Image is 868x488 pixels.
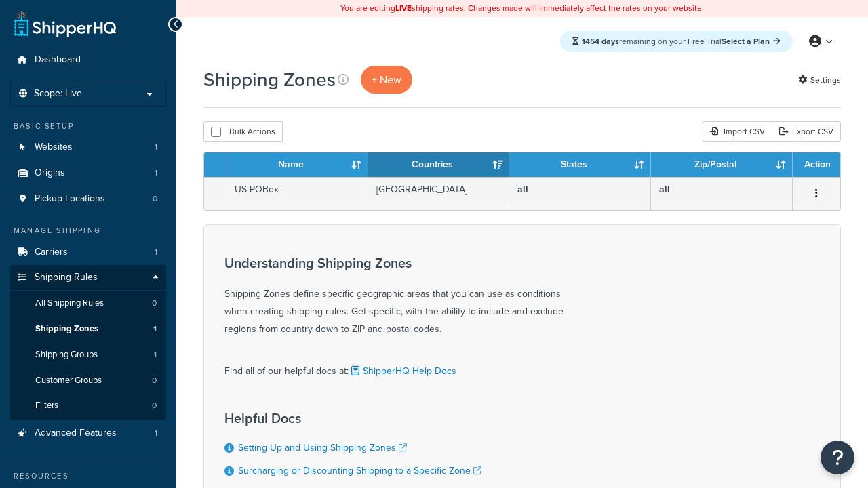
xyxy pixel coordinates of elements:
[10,225,166,237] div: Manage Shipping
[10,393,166,418] li: Filters
[772,121,841,142] a: Export CSV
[238,441,407,455] a: Setting Up and Using Shipping Zones
[153,323,157,335] span: 1
[10,342,166,367] li: Shipping Groups
[152,298,157,309] span: 0
[152,400,157,411] span: 0
[238,464,481,478] a: Surcharging or Discounting Shipping to a Specific Zone
[155,247,157,258] span: 1
[793,152,840,177] th: Action
[14,10,116,37] a: ShipperHQ Home
[10,161,166,186] a: Origins 1
[35,400,58,411] span: Filters
[203,66,336,93] h1: Shipping Zones
[10,121,166,132] div: Basic Setup
[722,35,781,47] a: Select a Plan
[821,441,854,474] button: Open Resource Center
[10,265,166,290] a: Shipping Rules
[153,193,157,205] span: 0
[10,421,166,446] li: Advanced Features
[10,342,166,367] a: Shipping Groups 1
[35,323,98,335] span: Shipping Zones
[10,291,166,316] a: All Shipping Rules 0
[368,152,510,177] th: Countries: activate to sort column ascending
[35,142,73,153] span: Websites
[10,470,166,482] div: Resources
[10,135,166,160] a: Websites 1
[155,428,157,439] span: 1
[10,161,166,186] li: Origins
[361,66,412,94] a: + New
[154,349,157,361] span: 1
[35,167,65,179] span: Origins
[35,247,68,258] span: Carriers
[155,142,157,153] span: 1
[35,428,117,439] span: Advanced Features
[10,186,166,211] a: Pickup Locations 0
[10,135,166,160] li: Websites
[226,177,368,210] td: US POBox
[152,375,157,386] span: 0
[10,368,166,393] a: Customer Groups 0
[703,121,772,142] div: Import CSV
[10,186,166,211] li: Pickup Locations
[224,256,564,338] div: Shipping Zones define specific geographic areas that you can use as conditions when creating ship...
[509,152,651,177] th: States: activate to sort column ascending
[35,272,98,283] span: Shipping Rules
[651,152,793,177] th: Zip/Postal: activate to sort column ascending
[10,317,166,342] a: Shipping Zones 1
[35,349,98,361] span: Shipping Groups
[10,393,166,418] a: Filters 0
[35,375,102,386] span: Customer Groups
[10,240,166,265] a: Carriers 1
[10,265,166,420] li: Shipping Rules
[203,121,283,142] button: Bulk Actions
[35,193,105,205] span: Pickup Locations
[10,368,166,393] li: Customer Groups
[368,177,510,210] td: [GEOGRAPHIC_DATA]
[224,352,564,380] div: Find all of our helpful docs at:
[395,2,412,14] b: LIVE
[10,240,166,265] li: Carriers
[226,152,368,177] th: Name: activate to sort column ascending
[10,421,166,446] a: Advanced Features 1
[372,72,401,87] span: + New
[349,364,456,378] a: ShipperHQ Help Docs
[10,317,166,342] li: Shipping Zones
[560,30,793,52] div: remaining on your Free Trial
[35,298,104,309] span: All Shipping Rules
[224,411,481,426] h3: Helpful Docs
[155,167,157,179] span: 1
[10,47,166,73] a: Dashboard
[659,182,670,197] b: all
[517,182,528,197] b: all
[34,88,82,100] span: Scope: Live
[798,70,841,89] a: Settings
[582,35,619,47] strong: 1454 days
[35,54,81,66] span: Dashboard
[10,291,166,316] li: All Shipping Rules
[224,256,564,270] h3: Understanding Shipping Zones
